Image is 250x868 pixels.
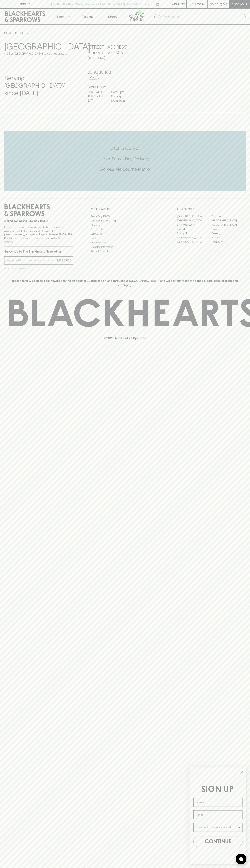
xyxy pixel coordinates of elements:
h4: Serving [GEOGRAPHIC_DATA] since [DATE] [4,74,79,97]
h5: 03 9380 1831 [88,69,162,75]
h6: Store Hours [88,84,162,90]
button: CONTINUE [193,837,242,847]
img: bubble-icon [239,857,243,861]
a: Gift Cards [91,232,159,236]
a: Terms & Conditions [91,249,159,253]
div: FLYOUT Form [186,764,250,868]
a: [GEOGRAPHIC_DATA] [211,223,246,227]
a: Directions [88,56,105,60]
h5: Click & Collect [4,145,246,151]
span: SIGN UP [201,785,234,794]
a: Tastings [75,9,100,24]
a: Shipping Information [91,245,159,249]
strong: Liquor License #32064953 [39,233,72,236]
p: Stores [108,14,117,19]
a: FAQ's [91,236,159,240]
a: Elwood [177,227,211,231]
a: Call [88,75,99,79]
a: Business & Bulk Gifting [91,219,159,223]
a: Fitzroy North [177,231,211,236]
p: Checkout [231,2,247,6]
a: Thornbury [211,240,246,244]
h3: [GEOGRAPHIC_DATA] [4,41,79,51]
p: Sibling owned and run since [DATE] [4,219,73,223]
a: Bottle Drop FAQ's [91,214,159,218]
h5: Uber Same-Day Delivery [4,156,246,162]
p: 10am - 9pm [111,98,129,103]
p: SUBSCRIBE [56,258,71,263]
a: [GEOGRAPHIC_DATA] [177,236,211,240]
h5: [STREET_ADDRESS] , Brunswick VIC 3057 [88,44,162,56]
p: 0 [224,3,226,5]
input: Name [193,798,242,807]
a: Prahran [211,236,246,240]
p: FIND US [19,2,31,6]
input: Email [193,810,242,819]
p: Login [195,2,204,6]
a: [GEOGRAPHIC_DATA] [177,214,211,218]
button: Show Options [237,823,241,832]
a: [GEOGRAPHIC_DATA] [211,218,246,223]
button: Shop [50,9,75,24]
input: I wanna know more about... [196,823,237,832]
a: HOME [4,31,13,35]
input: Try "Pinot noir" [163,14,243,20]
p: Shop [56,14,64,19]
p: OUR STORES [177,207,246,211]
button: SUBSCRIBE [55,257,73,264]
p: 11am - 9pm [111,94,129,98]
p: It is against the law to sell or supply alcohol to, or to obtain alcohol on behalf of a person un... [4,226,73,243]
h5: Across Melbourne Metro [4,166,246,172]
a: Stores [100,9,125,24]
p: Subscribe to The Blackhearts Newsletter [4,249,73,254]
a: Privacy Policy [91,240,159,245]
a: [GEOGRAPHIC_DATA] [177,218,211,223]
a: STORES [15,31,26,35]
p: OTHER AREAS [91,207,159,211]
a: Brunswick West [177,223,211,227]
p: Tastings [82,14,93,19]
input: e.g. jane@blackheartsandsparrows.com.au [7,258,55,263]
p: Blackhearts & Sparrows acknowledges the traditional Custodians of land throughout [GEOGRAPHIC_DAT... [7,279,243,287]
p: SUN - WED [88,90,105,94]
a: Contact Us [91,227,159,232]
p: 11am - 8pm [111,90,129,94]
p: $0.00 [210,2,218,6]
a: Fitzroy [211,227,246,231]
button: Close dialog [239,769,245,775]
div: Call to action block [4,131,246,191]
p: SAT [88,98,105,103]
a: Careers [91,223,159,227]
p: We will never spam you [4,266,73,270]
a: [GEOGRAPHIC_DATA] [177,240,211,244]
a: Geelong [211,231,246,236]
a: Braddon [211,214,246,218]
p: Set [GEOGRAPHIC_DATA] as your local store [9,51,67,56]
p: THURS - FRI [88,94,105,98]
p: Wishlist [172,2,185,6]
